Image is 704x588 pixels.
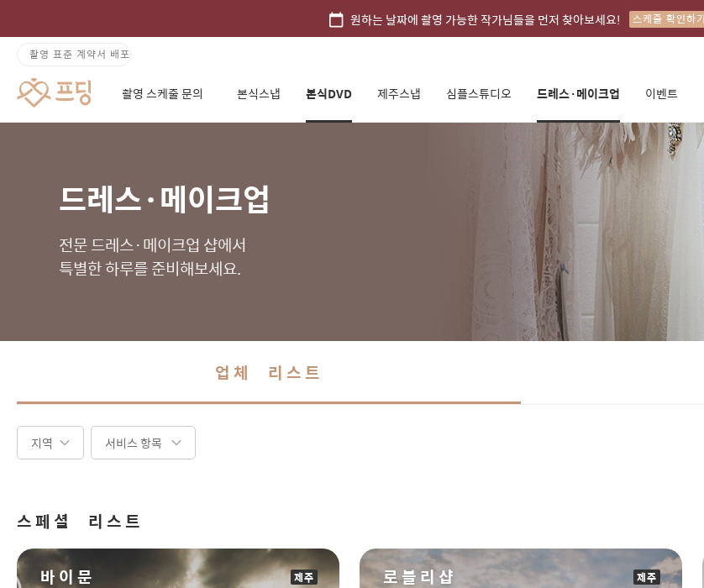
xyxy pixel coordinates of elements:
div: 제주 [291,570,318,585]
span: 원하는 날짜에 촬영 가능한 작가님들을 먼저 찾아보세요! [350,10,621,29]
span: 대화 [154,495,174,508]
div: 지역 [17,426,84,459]
a: 드레스·메이크업 [537,66,620,123]
a: 이벤트 [645,66,678,123]
a: 업체 리스트 [17,341,521,404]
a: 본식DVD [306,66,352,123]
a: 대화 [111,469,217,511]
a: 홈 [5,469,111,511]
span: 설정 [260,494,280,507]
span: 촬영 표준 계약서 배포 [29,46,130,61]
a: 심플스튜디오 [446,66,512,123]
a: 본식스냅 [237,66,281,123]
a: 제주스냅 [377,66,421,123]
span: 스페셜 리스트 [17,510,144,533]
div: 서비스 항목 [91,426,196,459]
a: 설정 [217,469,323,511]
div: 제주 [633,570,660,585]
a: 촬영 스케줄 문의 [122,66,212,123]
a: 촬영 표준 계약서 배포 [17,43,131,66]
span: 홈 [53,494,63,507]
